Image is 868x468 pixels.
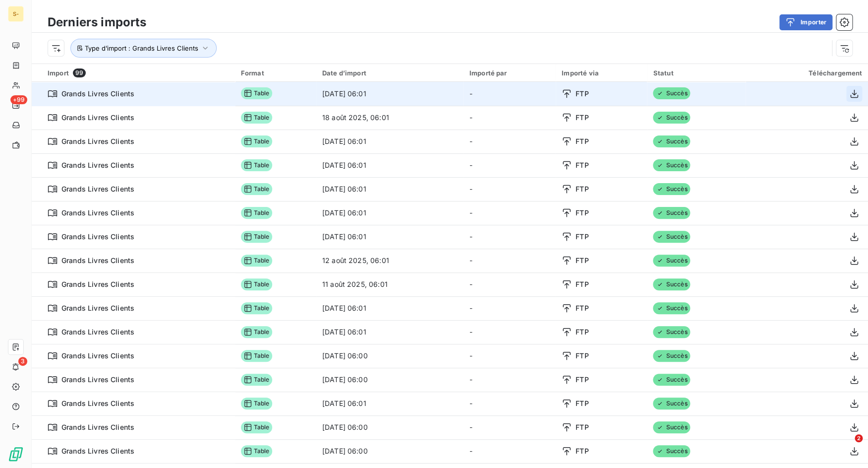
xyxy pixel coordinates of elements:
a: +99 [8,97,23,113]
td: [DATE] 06:01 [316,225,463,249]
td: - [463,296,556,320]
span: Table [241,421,273,433]
td: [DATE] 06:00 [316,415,463,439]
span: 99 [73,68,86,77]
span: Table [241,255,273,267]
span: Grands Livres Clients [61,279,134,289]
span: Succès [653,112,690,124]
span: Table [241,87,273,99]
div: Téléchargement [752,69,862,77]
td: - [463,272,556,296]
span: Succès [653,87,690,99]
span: Table [241,350,273,362]
h3: Derniers imports [48,13,146,31]
span: FTP [576,208,588,218]
span: 3 [18,357,27,366]
span: FTP [576,303,588,313]
span: Succès [653,398,690,409]
span: Succès [653,302,690,314]
td: [DATE] 06:01 [316,392,463,415]
td: - [463,106,556,130]
span: Grands Livres Clients [61,375,134,385]
div: Import [48,68,229,77]
td: - [463,225,556,249]
span: 2 [855,434,863,442]
img: Logo LeanPay [8,446,24,462]
span: FTP [576,279,588,289]
td: - [463,415,556,439]
span: FTP [576,113,588,123]
td: [DATE] 06:01 [316,82,463,106]
span: Succès [653,278,690,290]
span: Grands Livres Clients [61,232,134,242]
td: [DATE] 06:01 [316,201,463,225]
td: - [463,249,556,272]
td: [DATE] 06:00 [316,344,463,368]
span: FTP [576,136,588,146]
div: Importé via [562,69,641,77]
div: Date d’import [322,69,458,77]
span: Table [241,398,273,409]
td: [DATE] 06:01 [316,177,463,201]
td: - [463,392,556,415]
span: Table [241,278,273,290]
span: Grands Livres Clients [61,113,134,123]
span: FTP [576,422,588,432]
td: [DATE] 06:00 [316,439,463,463]
span: Succès [653,183,690,195]
td: - [463,201,556,225]
span: Succès [653,159,690,171]
iframe: Intercom live chat [834,434,858,458]
span: Grands Livres Clients [61,399,134,408]
span: Succès [653,421,690,433]
span: Succès [653,326,690,338]
div: Importé par [469,69,550,77]
span: FTP [576,351,588,361]
span: Table [241,445,273,457]
span: Grands Livres Clients [61,136,134,146]
span: Grands Livres Clients [61,422,134,432]
span: Succès [653,135,690,147]
span: FTP [576,399,588,408]
span: Succès [653,445,690,457]
button: Type d’import : Grands Livres Clients [70,39,217,58]
td: 12 août 2025, 06:01 [316,249,463,272]
span: Table [241,183,273,195]
span: Table [241,112,273,124]
span: FTP [576,89,588,99]
span: Grands Livres Clients [61,303,134,313]
span: Grands Livres Clients [61,327,134,337]
span: FTP [576,160,588,170]
span: FTP [576,375,588,385]
span: Succès [653,350,690,362]
span: Table [241,159,273,171]
span: Grands Livres Clients [61,256,134,266]
span: Table [241,135,273,147]
td: - [463,153,556,177]
span: Grands Livres Clients [61,208,134,218]
td: 11 août 2025, 06:01 [316,272,463,296]
td: [DATE] 06:01 [316,153,463,177]
span: Table [241,302,273,314]
td: [DATE] 06:01 [316,296,463,320]
span: Succès [653,207,690,219]
td: - [463,320,556,344]
span: Succès [653,374,690,386]
td: - [463,82,556,106]
td: - [463,368,556,392]
span: FTP [576,256,588,266]
button: Importer [779,14,832,30]
span: FTP [576,184,588,194]
span: +99 [10,95,27,104]
span: Table [241,207,273,219]
span: Type d’import : Grands Livres Clients [85,44,198,52]
span: Table [241,326,273,338]
span: Grands Livres Clients [61,351,134,361]
span: Grands Livres Clients [61,160,134,170]
span: Table [241,374,273,386]
td: - [463,130,556,153]
span: FTP [576,446,588,456]
td: [DATE] 06:00 [316,368,463,392]
td: - [463,344,556,368]
span: Table [241,231,273,243]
